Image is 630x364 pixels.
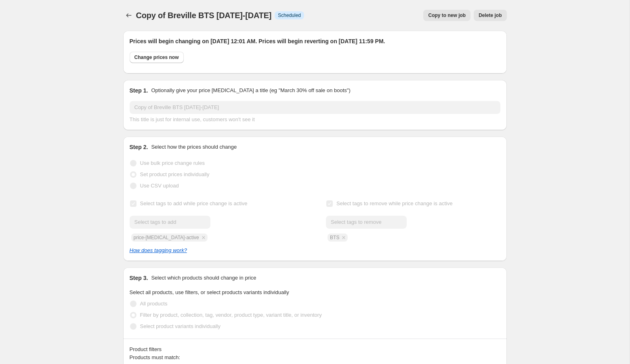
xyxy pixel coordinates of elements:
span: Set product prices individually [140,171,210,177]
h2: Step 3. [130,274,148,282]
div: Product filters [130,345,500,353]
span: Use CSV upload [140,183,179,189]
p: Select how the prices should change [151,143,237,151]
span: Select tags to add while price change is active [140,200,248,206]
span: Filter by product, collection, tag, vendor, product type, variant title, or inventory [140,312,322,318]
span: Delete job [479,12,502,19]
span: Scheduled [278,12,301,19]
span: Select product variants individually [140,323,220,329]
input: 30% off holiday sale [130,101,500,114]
span: Use bulk price change rules [140,160,205,166]
span: Select all products, use filters, or select products variants individually [130,289,289,295]
span: Copy of Breville BTS [DATE]-[DATE] [136,11,272,20]
button: Change prices now [130,52,184,63]
input: Select tags to add [130,216,210,229]
span: Products must match: [130,354,181,360]
span: Copy to new job [428,12,466,19]
a: How does tagging work? [130,247,187,253]
p: Optionally give your price [MEDICAL_DATA] a title (eg "March 30% off sale on boots") [151,86,350,95]
h2: Step 2. [130,143,148,151]
button: Price change jobs [123,10,134,21]
h2: Step 1. [130,86,148,95]
span: Select tags to remove while price change is active [336,200,453,206]
button: Copy to new job [423,10,470,21]
button: Delete job [474,10,506,21]
span: This title is just for internal use, customers won't see it [130,116,255,122]
input: Select tags to remove [326,216,407,229]
h2: Prices will begin changing on [DATE] 12:01 AM. Prices will begin reverting on [DATE] 11:59 PM. [130,37,500,45]
p: Select which products should change in price [151,274,256,282]
span: Change prices now [134,54,179,61]
span: All products [140,301,168,307]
